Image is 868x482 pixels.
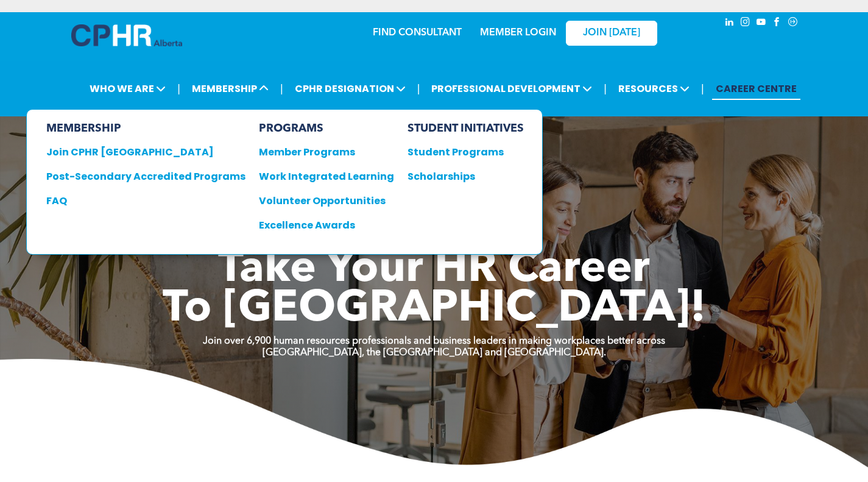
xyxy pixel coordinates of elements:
[373,28,462,38] a: FIND CONSULTANT
[408,144,512,160] div: Student Programs
[259,193,381,208] div: Volunteer Opportunities
[46,122,245,135] div: MEMBERSHIP
[566,21,657,46] a: JOIN [DATE]
[177,76,180,101] li: |
[291,77,409,100] span: CPHR DESIGNATION
[188,77,272,100] span: MEMBERSHIP
[428,77,596,100] span: PROFESSIONAL DEVELOPMENT
[46,193,225,208] div: FAQ
[280,76,283,101] li: |
[263,348,606,358] strong: [GEOGRAPHIC_DATA], the [GEOGRAPHIC_DATA] and [GEOGRAPHIC_DATA].
[771,15,784,32] a: facebook
[701,76,704,101] li: |
[755,15,768,32] a: youtube
[259,169,394,184] a: Work Integrated Learning
[723,15,736,32] a: linkedin
[604,76,607,101] li: |
[259,193,394,208] a: Volunteer Opportunities
[583,27,640,39] span: JOIN [DATE]
[259,218,381,233] div: Excellence Awards
[259,218,394,233] a: Excellence Awards
[259,122,394,135] div: PROGRAMS
[46,169,225,184] div: Post-Secondary Accredited Programs
[417,76,420,101] li: |
[46,169,245,184] a: Post-Secondary Accredited Programs
[86,77,169,100] span: WHO WE ARE
[408,169,512,184] div: Scholarships
[218,248,650,292] span: Take Your HR Career
[259,169,381,184] div: Work Integrated Learning
[163,288,706,331] span: To [GEOGRAPHIC_DATA]!
[408,144,524,160] a: Student Programs
[408,169,524,184] a: Scholarships
[480,28,556,38] a: MEMBER LOGIN
[203,336,665,346] strong: Join over 6,900 human resources professionals and business leaders in making workplaces better ac...
[408,122,524,135] div: STUDENT INITIATIVES
[259,144,394,160] a: Member Programs
[46,144,225,160] div: Join CPHR [GEOGRAPHIC_DATA]
[786,15,800,32] a: Social network
[615,77,693,100] span: RESOURCES
[739,15,752,32] a: instagram
[712,77,800,100] a: CAREER CENTRE
[46,144,245,160] a: Join CPHR [GEOGRAPHIC_DATA]
[259,144,381,160] div: Member Programs
[46,193,245,208] a: FAQ
[71,24,182,46] img: A blue and white logo for cp alberta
